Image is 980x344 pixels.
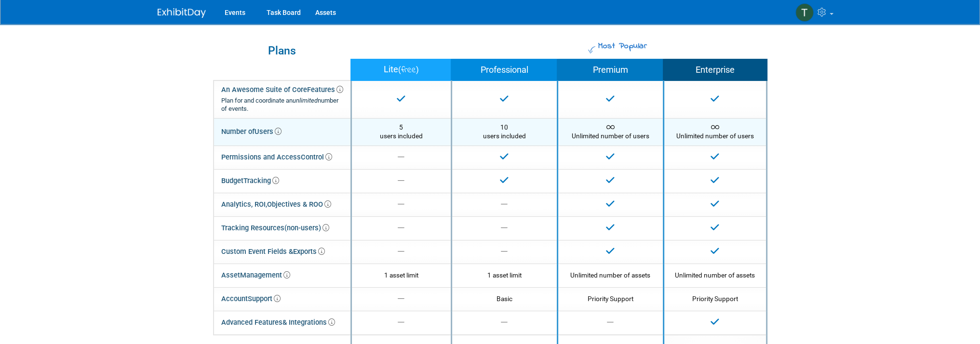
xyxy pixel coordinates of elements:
th: Professional [451,59,557,81]
div: Advanced Features [221,316,335,330]
div: 1 asset limit [359,271,443,279]
div: 10 users included [459,123,550,141]
div: Objectives & ROO [221,198,331,212]
img: Tiffany Branin [795,3,814,22]
span: ) [416,65,419,74]
span: & Integrations [282,318,335,327]
span: ( [398,65,401,74]
span: Unlimited number of users [572,123,649,140]
span: Support [248,294,281,303]
div: Custom Event Fields & [221,245,325,259]
span: Unlimited number of users [676,123,754,140]
div: Asset [221,268,290,282]
span: Analytics, ROI, [221,200,267,209]
div: Priority Support [671,294,759,303]
div: Budget [221,174,279,188]
div: Unlimited number of assets [565,271,656,279]
span: Tracking [243,176,279,185]
i: unlimited [293,97,318,104]
span: Exports [293,247,325,256]
span: (non-users) [284,224,329,232]
span: Management [240,271,290,279]
th: Lite [351,59,451,81]
span: free [401,64,416,77]
img: ExhibitDay [158,8,206,18]
div: An Awesome Suite of Core [221,85,343,113]
div: Permissions and Access [221,150,332,164]
div: Priority Support [565,294,656,303]
span: Most Popular [597,40,647,53]
div: Basic [459,294,550,303]
div: 1 asset limit [459,271,550,279]
div: Unlimited number of assets [671,271,759,279]
span: Features [307,85,343,94]
span: Control [301,153,332,161]
div: Number of [221,125,282,139]
span: Users [255,127,282,136]
div: Tracking Resources [221,221,329,235]
th: Enterprise [663,59,766,81]
div: 5 users included [359,123,443,141]
div: Account [221,292,281,306]
th: Premium [557,59,663,81]
img: Most Popular [588,46,595,53]
div: Plan for and coordinate an number of events. [221,97,343,113]
div: Plans [218,45,346,56]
